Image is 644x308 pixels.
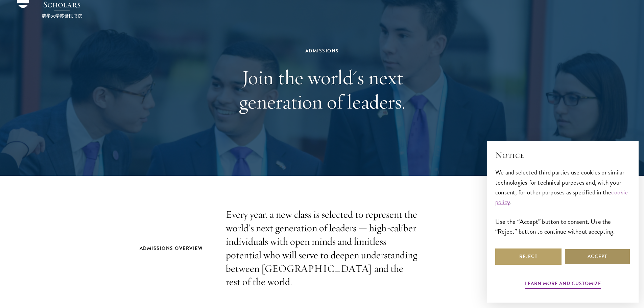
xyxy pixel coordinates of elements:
a: cookie policy [495,187,628,207]
p: Every year, a new class is selected to represent the world’s next generation of leaders — high-ca... [226,208,419,289]
div: We and selected third parties use cookies or similar technologies for technical purposes and, wit... [495,167,630,236]
button: Accept [564,248,630,265]
h1: Join the world's next generation of leaders. [206,65,439,114]
button: Reject [495,248,562,265]
button: Learn more and customize [525,279,601,290]
div: Admissions [206,47,439,55]
h2: Admissions Overview [140,244,212,253]
h2: Notice [495,149,630,161]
